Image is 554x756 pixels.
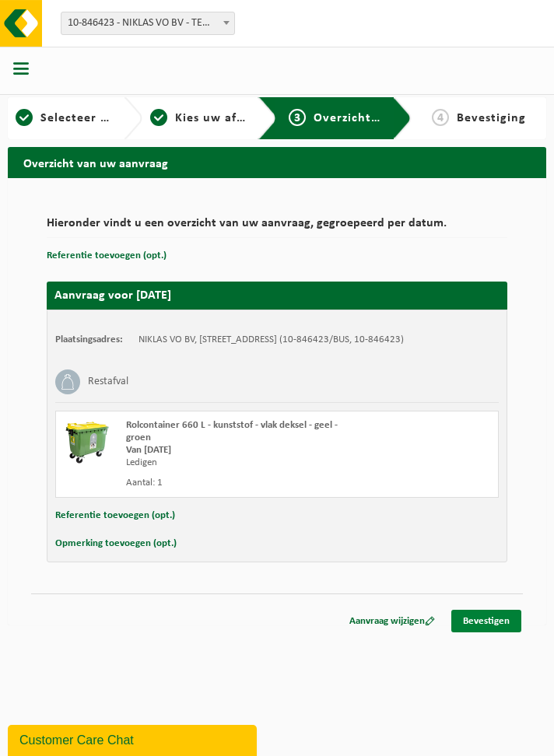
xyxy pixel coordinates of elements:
[54,289,171,302] strong: Aanvraag voor [DATE]
[150,109,246,128] a: 2Kies uw afvalstoffen en recipiënten
[126,445,171,455] strong: Van [DATE]
[175,112,389,124] span: Kies uw afvalstoffen en recipiënten
[61,12,234,34] span: 10-846423 - NIKLAS VO BV - TEMSE
[126,420,338,443] span: Rolcontainer 660 L - kunststof - vlak deksel - geel - groen
[8,722,260,756] iframe: chat widget
[61,12,235,35] span: 10-846423 - NIKLAS VO BV - TEMSE
[55,534,177,554] button: Opmerking toevoegen (opt.)
[64,419,110,466] img: WB-0660-HPE-GN-50.png
[289,109,306,126] span: 3
[16,109,111,128] a: 1Selecteer hier een vestiging
[126,477,339,489] div: Aantal: 1
[16,109,33,126] span: 1
[314,112,478,124] span: Overzicht van uw aanvraag
[47,246,167,266] button: Referentie toevoegen (opt.)
[457,112,526,124] span: Bevestiging
[55,334,123,345] strong: Plaatsingsadres:
[126,457,339,469] div: Ledigen
[150,109,167,126] span: 2
[47,217,507,238] h2: Hieronder vindt u een overzicht van uw aanvraag, gegroepeerd per datum.
[40,112,209,124] span: Selecteer hier een vestiging
[451,610,521,632] a: Bevestigen
[338,610,447,632] a: Aanvraag wijzigen
[432,109,449,126] span: 4
[138,334,404,346] td: NIKLAS VO BV, [STREET_ADDRESS] (10-846423/BUS, 10-846423)
[55,506,175,526] button: Referentie toevoegen (opt.)
[88,369,128,394] h3: Restafval
[8,147,546,177] h2: Overzicht van uw aanvraag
